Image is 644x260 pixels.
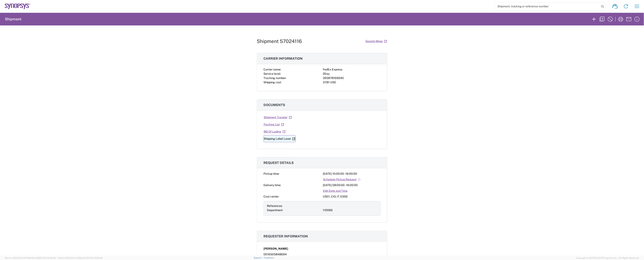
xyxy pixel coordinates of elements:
[323,67,381,72] div: FedEx Express
[263,57,303,60] span: Carrier information
[263,195,279,198] span: Cost center
[323,208,377,212] div: 110066
[263,135,295,142] a: Shipping Label Laser
[263,172,279,175] span: Pickup time:
[264,257,274,259] a: Feedback
[263,68,281,71] span: Carrier name:
[263,247,288,251] span: [PERSON_NAME]
[323,183,381,187] div: [DATE] 08:00:00 - 16:00:00
[323,194,381,199] div: US01, CIO, IT, ESS2
[263,121,284,128] a: Packing List
[254,257,264,259] a: Support
[267,204,282,207] span: References
[323,72,381,76] div: 2Day
[58,257,103,259] span: Client: 2025.20.0-035ba07
[323,80,381,84] div: 37.81 USD
[263,183,281,187] span: Delivery time:
[323,172,381,176] div: [DATE] 10:00:00 - 16:00:00
[5,257,56,259] span: Server: 2025.20.0-970904bc0f3
[263,114,292,121] a: Shipment Traveler
[257,38,302,44] h1: Shipment 57024116
[263,161,294,165] span: Request details
[323,76,381,80] div: 393878169240
[365,38,387,45] a: Google Maps
[263,234,308,238] span: Requester information
[263,76,286,80] span: Tracking number:
[267,208,321,212] div: Department
[86,257,103,259] span: [DATE] 10:52:44
[263,72,281,75] span: Service level:
[323,187,348,194] a: Edit Date and Time
[39,257,56,259] span: [DATE] 10:43:43
[494,2,600,10] input: Shipment, tracking or reference number
[5,17,21,22] h2: Shipment
[323,176,361,183] a: Schedule Pickup Request
[263,103,285,107] span: Documents
[263,81,281,84] span: Shipping cost
[263,128,286,135] a: Bill Of Lading
[576,256,639,260] span: Copyright © [DATE]-[DATE] Agistix Inc., All Rights Reserved
[263,252,381,257] div: 0016505848694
